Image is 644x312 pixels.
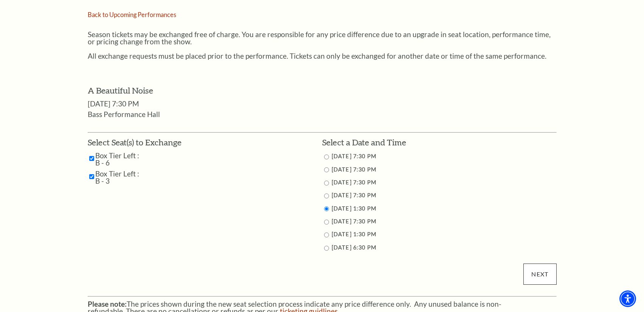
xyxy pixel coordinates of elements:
input: 10/30/2025 7:30 PM [324,181,329,186]
input: Box Tier Left : B - 6 [89,152,94,165]
span: [DATE] 7:30 PM [88,99,139,108]
input: 11/2/2025 1:30 PM [324,232,329,237]
h3: A Beautiful Noise [88,85,557,97]
h3: Select Seat(s) to Exchange [88,137,182,148]
label: [DATE] 1:30 PM [332,205,376,212]
label: Box Tier Left : B - 6 [95,152,144,166]
p: Season tickets may be exchanged free of charge. You are responsible for any price difference due ... [88,31,557,45]
a: Back to Upcoming Performances [88,11,176,18]
strong: Please note: [88,300,127,308]
input: Submit button [523,264,556,285]
input: 10/28/2025 7:30 PM [324,154,329,159]
label: Box Tier Left : B - 3 [95,170,144,184]
input: 10/31/2025 7:30 PM [324,193,329,198]
p: All exchange requests must be placed prior to the performance. Tickets can only be exchanged for ... [88,52,557,59]
label: [DATE] 7:30 PM [332,166,376,173]
input: 11/2/2025 6:30 PM [324,246,329,251]
input: 11/1/2025 7:30 PM [324,220,329,225]
label: [DATE] 1:30 PM [332,231,376,237]
h3: Select a Date and Time [322,137,557,148]
input: Box Tier Left : B - 3 [89,170,94,183]
span: Bass Performance Hall [88,110,160,119]
label: [DATE] 6:30 PM [332,244,376,251]
label: [DATE] 7:30 PM [332,179,376,186]
label: [DATE] 7:30 PM [332,192,376,198]
div: Accessibility Menu [619,290,636,307]
label: [DATE] 7:30 PM [332,153,376,159]
label: [DATE] 7:30 PM [332,218,376,225]
input: 11/1/2025 1:30 PM [324,206,329,211]
input: 10/29/2025 7:30 PM [324,167,329,172]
